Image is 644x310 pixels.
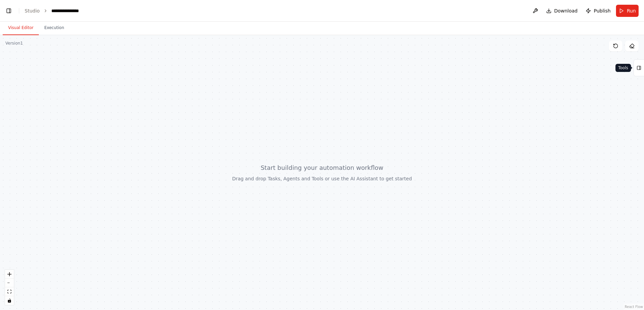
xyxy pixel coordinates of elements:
span: Download [554,7,578,14]
button: Visual Editor [3,21,39,35]
a: Studio [25,8,40,14]
a: React Flow attribution [625,305,643,309]
button: fit view [5,287,14,296]
button: Tools [634,59,644,76]
button: Show left sidebar [4,6,14,16]
button: Execution [39,21,70,35]
div: Version 1 [5,41,23,46]
nav: breadcrumb [25,7,84,14]
button: Publish [583,5,613,17]
button: Download [543,5,581,17]
button: zoom in [5,270,14,279]
button: zoom out [5,279,14,287]
span: Run [627,7,636,14]
span: Publish [594,7,611,14]
div: React Flow controls [5,270,14,305]
button: toggle interactivity [5,296,14,305]
button: Run [616,5,639,17]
